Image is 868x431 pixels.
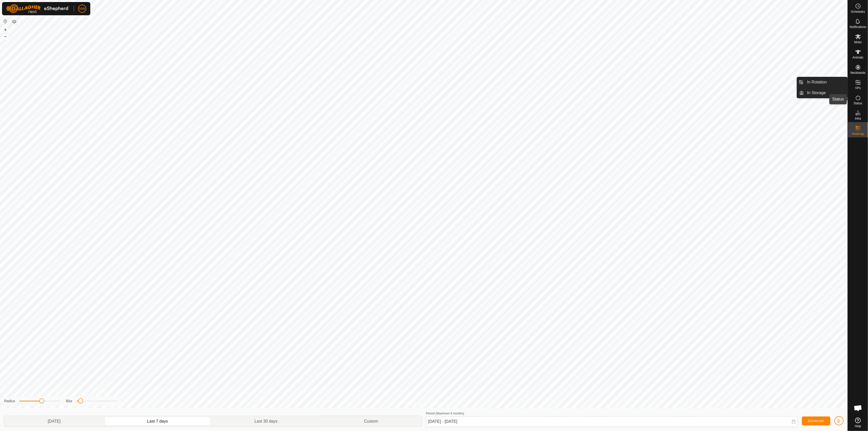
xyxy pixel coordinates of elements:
[4,398,15,404] label: Radius
[808,419,824,423] span: Generate
[2,18,8,24] button: Reset Map
[852,56,863,59] span: Animals
[804,88,848,98] a: In Storage
[855,117,861,120] span: Infra
[2,27,8,33] button: +
[852,132,864,135] span: Heatmap
[807,90,826,96] span: In Storage
[850,71,865,74] span: Neckbands
[429,401,444,406] a: Contact Us
[79,6,85,11] span: NW
[2,33,8,39] button: –
[804,77,848,87] a: In Rotation
[404,401,423,406] a: Privacy Policy
[848,415,868,430] a: Help
[66,398,72,404] label: Blur
[807,79,827,85] span: In Rotation
[11,19,17,25] button: Map Layers
[850,25,866,28] span: Notifications
[854,41,862,44] span: Mobs
[850,400,866,416] a: Open chat
[855,87,861,90] span: VPs
[426,412,464,415] label: Period (Maximum 6 months)
[851,10,865,13] span: Schedules
[797,88,847,98] li: In Storage
[364,418,378,424] span: Custom
[255,418,278,424] span: Last 30 days
[6,4,70,13] img: Gallagher Logo
[854,102,862,105] span: Status
[147,418,168,424] span: Last 7 days
[855,425,861,428] span: Help
[802,416,830,425] button: Generate
[797,77,847,87] li: In Rotation
[48,418,61,424] span: [DATE]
